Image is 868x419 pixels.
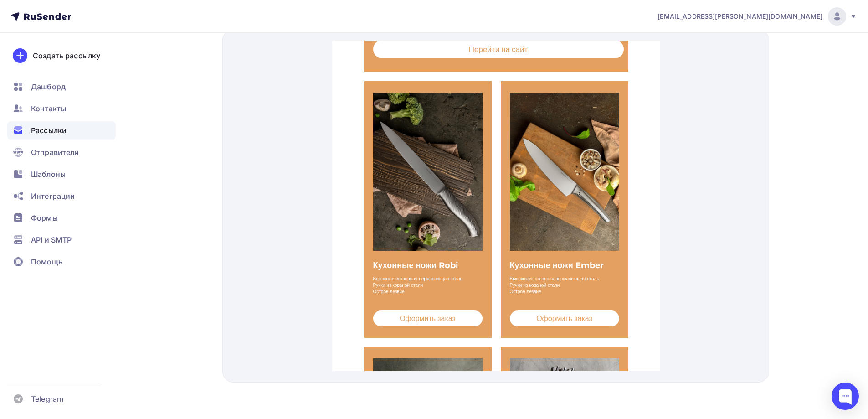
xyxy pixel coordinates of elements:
span: Дашборд [31,81,66,92]
p: Ручки из кованой стали [178,242,287,248]
h3: Кухонные ножи Robi [41,219,150,231]
a: Шаблоны [7,165,116,183]
p: Высококачественная нержавеющая сталь [41,235,150,242]
a: Рассылки [7,121,116,140]
p: Острое лезвие [178,248,287,254]
a: Отправители [7,143,116,161]
span: Отправители [31,147,79,158]
span: [EMAIL_ADDRESS][PERSON_NAME][DOMAIN_NAME] [657,12,822,21]
span: Контакты [31,103,66,114]
a: Оформить заказ [41,270,150,286]
span: Формы [31,212,58,223]
a: Формы [7,209,116,227]
span: Интеграции [31,191,75,202]
a: [EMAIL_ADDRESS][PERSON_NAME][DOMAIN_NAME] [657,7,857,26]
p: Ручки из кованой стали [41,242,150,248]
span: Telegram [31,393,63,404]
span: Рассылки [31,125,67,136]
p: Высококачественная нержавеющая сталь [178,235,287,242]
a: Дашборд [7,78,116,96]
span: API и SMTP [31,234,72,245]
span: Перейти на сайт [137,4,195,13]
img: Женская одежда [41,52,150,210]
a: Контакты [7,99,116,118]
p: Острое лезвие [41,248,150,254]
span: Шаблоны [31,169,66,180]
a: Оформить заказ [178,270,287,286]
span: Помощь [31,256,62,267]
div: Создать рассылку [33,50,100,61]
img: Женская одежда [178,52,287,210]
span: Кухонные ножи Ember [178,220,272,230]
